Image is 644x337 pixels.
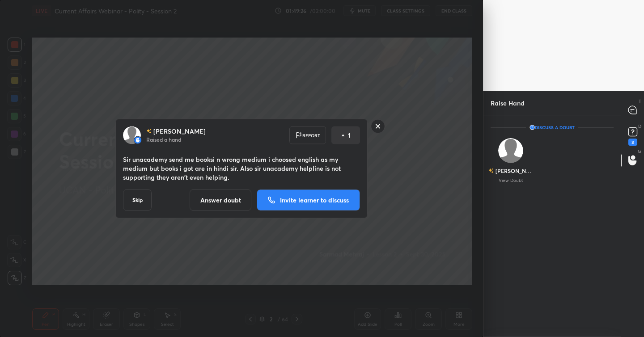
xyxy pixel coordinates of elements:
[123,155,360,182] p: Sir unacademy send me booksi n wrong medium i choosed english as my medium but books i got are in...
[638,148,641,155] p: G
[348,131,351,140] p: 1
[146,136,181,143] p: Raised a hand
[638,123,641,130] p: D
[526,121,578,134] p: Discuss a doubt
[289,126,326,144] div: Report
[153,128,206,135] p: [PERSON_NAME]
[146,129,152,134] img: no-rating-badge.077c3623.svg
[496,167,533,175] div: [PERSON_NAME]
[257,190,360,211] button: Invite learner to discuss
[488,168,494,173] img: no-rating-badge.077c3623.svg
[123,190,152,211] button: Skip
[498,138,523,163] img: default.png
[499,178,523,183] p: View Doubt
[639,98,641,105] p: T
[483,91,532,115] p: Raise Hand
[123,126,141,144] img: default.png
[628,139,637,146] div: 3
[280,197,349,203] p: Invite learner to discuss
[190,190,251,211] button: Answer doubt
